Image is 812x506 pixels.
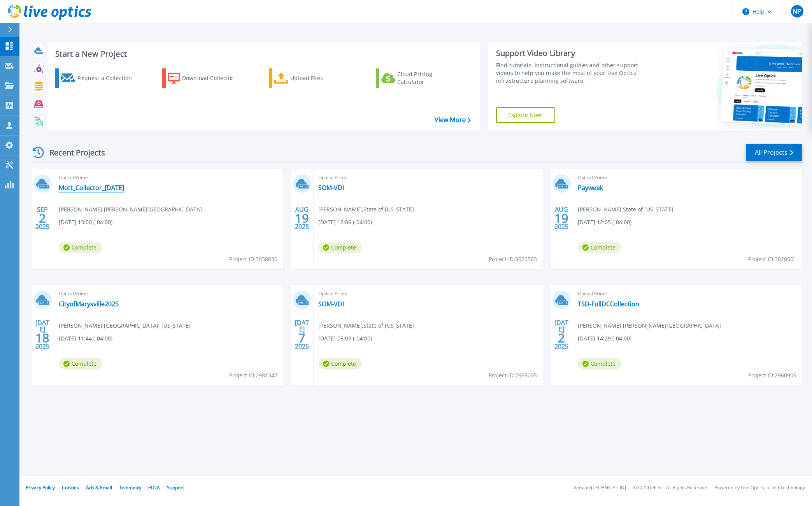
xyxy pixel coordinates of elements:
div: AUG 2025 [554,204,569,232]
a: Payweek [578,184,603,192]
span: 2 [558,335,565,341]
span: NP [793,8,801,14]
span: 2 [39,215,46,222]
span: Complete [59,242,102,253]
a: Cloud Pricing Calculator [376,68,463,88]
span: [PERSON_NAME] , State of [US_STATE] [318,321,414,330]
span: Project ID: 3020563 [489,255,537,263]
span: [PERSON_NAME] , State of [US_STATE] [318,205,414,214]
li: Powered by Live Optics, a Dell Technology [714,485,805,490]
a: Request a Collection [55,68,142,88]
div: Cloud Pricing Calculator [397,70,459,86]
span: [DATE] 12:06 (-04:00) [318,218,372,227]
span: Project ID: 2966005 [489,371,537,380]
div: Find tutorials, instructional guides and other support videos to help you make the most of your L... [496,61,657,85]
span: Optical Prime [59,290,279,298]
div: SEP 2025 [35,204,50,232]
li: © 2025 Dell Inc. All Rights Reserved [633,485,707,490]
a: TSD-FullDCCollection [578,300,639,308]
span: Optical Prime [59,173,279,182]
span: Complete [318,242,362,253]
div: Upload Files [290,70,353,86]
a: Privacy Policy [26,484,55,491]
span: 18 [35,335,49,341]
span: Optical Prime [578,173,798,182]
span: Project ID: 3038030 [229,255,277,263]
span: [PERSON_NAME] , State of [US_STATE] [578,205,673,214]
span: [PERSON_NAME] , [PERSON_NAME][GEOGRAPHIC_DATA] [59,205,202,214]
a: Download Collector [162,68,249,88]
span: [DATE] 08:03 (-04:00) [318,334,372,343]
span: [DATE] 14:29 (-04:00) [578,334,631,343]
span: Optical Prime [318,173,538,182]
a: Telemetry [119,484,141,491]
span: Project ID: 2981347 [229,371,277,380]
span: Project ID: 3020561 [748,255,796,263]
span: Complete [578,358,621,370]
span: Complete [318,358,362,370]
span: Project ID: 2960909 [748,371,796,380]
a: Ads & Email [86,484,112,491]
a: EULA [148,484,160,491]
span: [PERSON_NAME] , [GEOGRAPHIC_DATA], [US_STATE] [59,321,191,330]
a: All Projects [746,144,802,161]
span: [DATE] 13:00 (-04:00) [59,218,112,227]
span: [DATE] 11:44 (-04:00) [59,334,112,343]
div: [DATE] 2025 [295,320,309,349]
a: Mott_Collector_[DATE] [59,184,124,192]
a: CityofMarysville2025 [59,300,119,308]
div: Request a Collection [77,70,140,86]
div: AUG 2025 [295,204,309,232]
div: Recent Projects [30,143,116,162]
li: Version: [TECHNICAL_ID] [573,485,626,490]
span: 19 [295,215,309,222]
span: Optical Prime [318,290,538,298]
div: Download Collector [182,70,244,86]
h3: Start a New Project [55,50,470,58]
a: SOM-VDI [318,184,344,192]
span: Complete [59,358,102,370]
span: 19 [554,215,568,222]
a: Support [167,484,184,491]
a: Upload Files [269,68,356,88]
div: [DATE] 2025 [35,320,50,349]
a: SOM-VDI [318,300,344,308]
span: 7 [298,335,305,341]
span: [DATE] 12:05 (-04:00) [578,218,631,227]
a: View More [435,116,471,124]
span: [PERSON_NAME] , [PERSON_NAME][GEOGRAPHIC_DATA] [578,321,721,330]
span: Complete [578,242,621,253]
a: Cookies [62,484,79,491]
a: Explore Now! [496,107,555,123]
div: [DATE] 2025 [554,320,569,349]
div: Support Video Library [496,48,657,58]
span: Optical Prime [578,290,798,298]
